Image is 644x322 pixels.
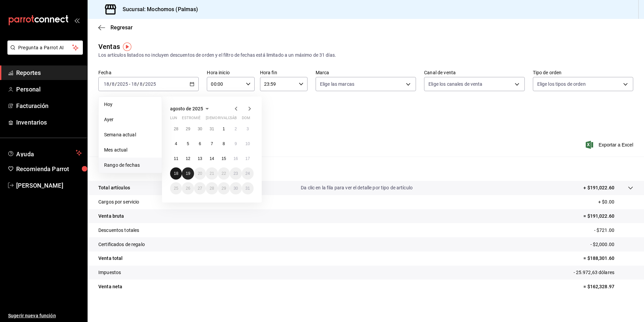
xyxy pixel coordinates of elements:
p: Da clic en la fila para ver el detalle por tipo de artículo [301,184,413,191]
abbr: 19 de agosto de 2025 [186,171,190,176]
button: 16 de agosto de 2025 [230,153,241,165]
button: 30 de agosto de 2025 [230,182,241,194]
abbr: 28 de julio de 2025 [174,127,178,131]
span: Semana actual [104,131,156,138]
abbr: 28 de agosto de 2025 [210,186,214,191]
input: ---- [117,81,128,87]
abbr: 26 de agosto de 2025 [186,186,190,191]
abbr: 16 de agosto de 2025 [233,156,238,161]
abbr: 21 de agosto de 2025 [210,171,214,176]
abbr: 8 de agosto de 2025 [223,141,225,146]
span: Hoy [104,101,156,108]
p: Venta total [98,255,123,262]
p: Venta neta [98,283,122,290]
input: -- [111,81,115,87]
a: Pregunta a Parrot AI [5,49,83,56]
abbr: 23 de agosto de 2025 [233,171,238,176]
button: 29 de agosto de 2025 [218,182,230,194]
abbr: 29 de julio de 2025 [186,127,190,131]
span: / [109,81,111,87]
abbr: 24 de agosto de 2025 [246,171,250,176]
abbr: 29 de agosto de 2025 [222,186,226,191]
abbr: 5 de agosto de 2025 [187,141,189,146]
button: 31 de agosto de 2025 [242,182,254,194]
p: Total artículos [98,184,130,191]
abbr: 9 de agosto de 2025 [234,141,237,146]
button: 17 de agosto de 2025 [242,153,254,165]
button: 30 de julio de 2025 [194,123,206,135]
p: Venta bruta [98,213,124,220]
abbr: 31 de agosto de 2025 [246,186,250,191]
label: Hora fin [260,70,308,75]
button: 19 de agosto de 2025 [182,167,194,180]
button: 20 de agosto de 2025 [194,167,206,180]
abbr: 22 de agosto de 2025 [222,171,226,176]
button: 28 de julio de 2025 [170,123,182,135]
abbr: 20 de agosto de 2025 [198,171,202,176]
p: - $721.00 [594,227,633,234]
font: Sugerir nueva función [8,313,56,318]
button: 23 de agosto de 2025 [230,167,241,180]
abbr: 2 de agosto de 2025 [234,127,237,131]
span: / [115,81,117,87]
abbr: 30 de agosto de 2025 [233,186,238,191]
span: Elige los canales de venta [428,81,482,87]
abbr: 11 de agosto de 2025 [174,156,178,161]
div: Ventas [98,42,120,52]
label: Canal de venta [424,70,524,75]
p: + $0.00 [598,198,633,206]
button: 22 de agosto de 2025 [218,167,230,180]
span: Ayer [104,116,156,123]
button: 1 de agosto de 2025 [218,123,230,135]
span: / [137,81,139,87]
button: 21 de agosto de 2025 [206,167,218,180]
abbr: viernes [218,116,236,123]
button: 6 de agosto de 2025 [194,138,206,150]
abbr: 15 de agosto de 2025 [222,156,226,161]
button: 3 de agosto de 2025 [242,123,254,135]
button: 2 de agosto de 2025 [230,123,241,135]
abbr: domingo [242,116,250,123]
font: Exportar a Excel [599,142,633,147]
abbr: 31 de julio de 2025 [210,127,214,131]
button: 8 de agosto de 2025 [218,138,230,150]
button: Exportar a Excel [587,141,633,149]
button: 25 de agosto de 2025 [170,182,182,194]
font: [PERSON_NAME] [16,182,63,189]
p: = $191,022.60 [583,213,633,220]
label: Tipo de orden [533,70,633,75]
abbr: 10 de agosto de 2025 [246,141,250,146]
button: open_drawer_menu [74,18,79,23]
abbr: 18 de agosto de 2025 [174,171,178,176]
img: Marcador de información sobre herramientas [123,43,131,51]
font: Reportes [16,69,41,76]
h3: Sucursal: Mochomos (Palmas) [117,5,198,14]
p: Certificados de regalo [98,241,145,248]
label: Marca [316,70,416,75]
font: Personal [16,86,41,93]
button: 24 de agosto de 2025 [242,167,254,180]
p: = $162,328.97 [583,283,633,290]
input: -- [131,81,137,87]
abbr: 4 de agosto de 2025 [175,141,177,146]
span: Regresar [110,24,133,31]
button: 12 de agosto de 2025 [182,153,194,165]
abbr: 6 de agosto de 2025 [199,141,201,146]
button: 31 de julio de 2025 [206,123,218,135]
button: 29 de julio de 2025 [182,123,194,135]
div: Los artículos listados no incluyen descuentos de orden y el filtro de fechas está limitado a un m... [98,52,633,59]
p: - $2,000.00 [590,241,633,248]
button: 5 de agosto de 2025 [182,138,194,150]
span: Rango de fechas [104,162,156,169]
button: Regresar [98,24,133,31]
span: / [143,81,145,87]
input: -- [103,81,109,87]
abbr: 25 de agosto de 2025 [174,186,178,191]
input: ---- [145,81,156,87]
button: 10 de agosto de 2025 [242,138,254,150]
abbr: 1 de agosto de 2025 [223,127,225,131]
label: Hora inicio [207,70,254,75]
abbr: miércoles [194,116,200,123]
span: Pregunta a Parrot AI [18,44,72,51]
